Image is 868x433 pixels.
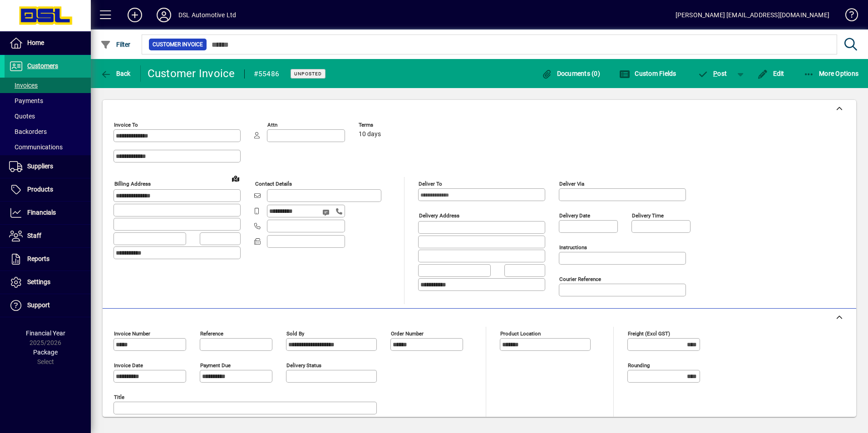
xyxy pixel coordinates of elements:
[149,7,178,23] button: Profile
[757,70,784,77] span: Edit
[120,7,149,23] button: Add
[5,155,91,178] a: Suppliers
[98,65,133,82] button: Back
[26,330,65,337] span: Financial Year
[5,108,91,124] a: Quotes
[27,62,58,69] span: Customers
[5,271,91,294] a: Settings
[153,40,203,49] span: Customer Invoice
[5,124,91,139] a: Backorders
[98,36,133,53] button: Filter
[27,162,53,170] span: Suppliers
[9,143,63,151] span: Communications
[5,294,91,317] a: Support
[804,70,859,77] span: More Options
[5,93,91,108] a: Payments
[27,301,50,309] span: Support
[27,255,49,262] span: Reports
[5,178,91,201] a: Products
[27,209,56,216] span: Financials
[5,139,91,155] a: Communications
[9,113,35,120] span: Quotes
[114,394,124,400] mat-label: Title
[5,225,91,247] a: Staff
[9,128,47,135] span: Backorders
[5,32,91,54] a: Home
[838,2,857,31] a: Knowledge Base
[5,78,91,93] a: Invoices
[676,8,829,22] div: [PERSON_NAME] [EMAIL_ADDRESS][DOMAIN_NAME]
[5,248,91,271] a: Reports
[801,65,861,82] button: More Options
[5,202,91,224] a: Financials
[27,39,44,46] span: Home
[91,65,141,82] app-page-header-button: Back
[9,97,43,104] span: Payments
[100,70,131,77] span: Back
[100,41,131,48] span: Filter
[178,8,236,22] div: DSL Automotive Ltd
[27,186,53,193] span: Products
[33,349,58,356] span: Package
[27,232,41,239] span: Staff
[9,82,38,89] span: Invoices
[27,278,50,285] span: Settings
[755,65,787,82] button: Edit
